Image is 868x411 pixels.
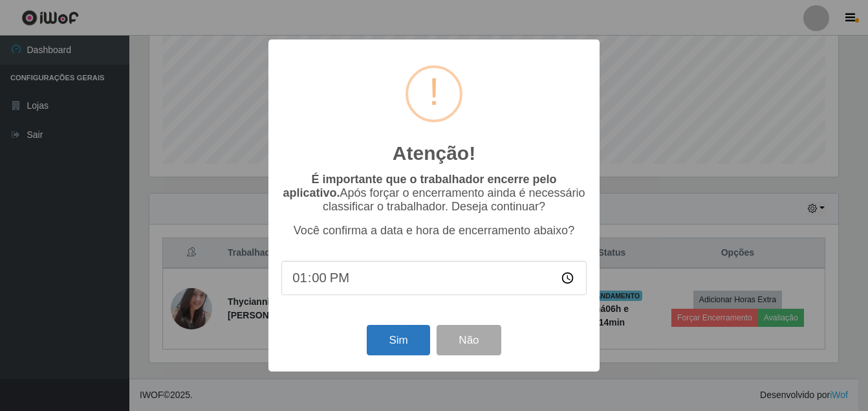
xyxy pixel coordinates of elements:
p: Após forçar o encerramento ainda é necessário classificar o trabalhador. Deseja continuar? [281,173,587,214]
h2: Atenção! [393,142,475,165]
button: Sim [367,325,429,355]
p: Você confirma a data e hora de encerramento abaixo? [281,224,587,238]
button: Não [437,325,501,355]
b: É importante que o trabalhador encerre pelo aplicativo. [283,173,556,199]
